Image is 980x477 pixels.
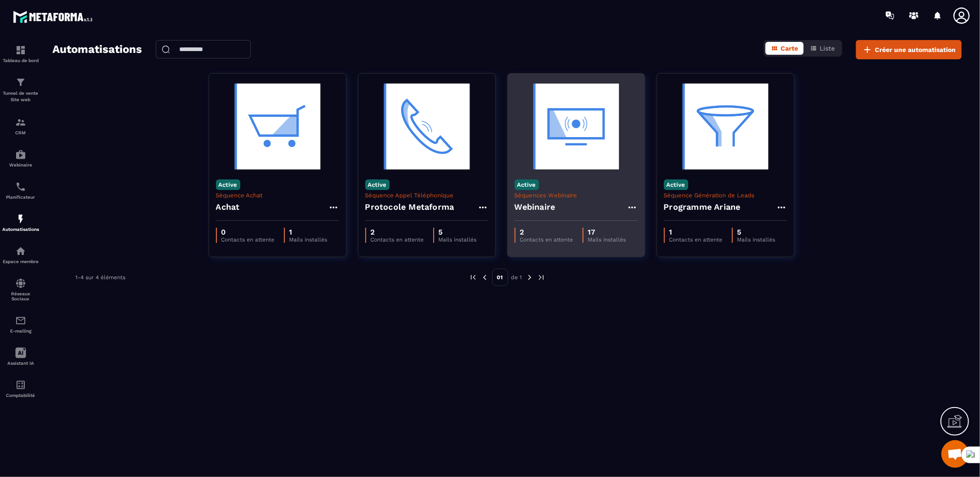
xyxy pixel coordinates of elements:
a: formationformationTableau de bord [2,38,39,70]
p: 2 [371,228,424,236]
a: automationsautomationsWebinaire [2,142,39,174]
img: accountant [15,379,26,391]
img: automations [15,149,26,160]
p: Séquences Webinaire [515,192,638,199]
p: 0 [221,228,275,236]
a: Assistant IA [2,340,39,373]
img: formation [15,77,26,88]
p: Mails installés [439,236,477,243]
p: Contacts en attente [669,236,723,243]
p: Séquence Achat [216,192,339,199]
p: Mails installés [588,236,626,243]
a: automationsautomationsEspace membre [2,239,39,271]
img: automation-background [216,80,339,172]
p: Réseaux Sociaux [2,291,39,301]
p: 5 [439,228,477,236]
div: Mở cuộc trò chuyện [941,440,969,468]
p: Active [216,179,240,190]
img: automation-background [515,80,638,172]
p: Active [365,179,390,190]
p: E-mailing [2,328,39,333]
h4: Webinaire [515,201,555,213]
img: next [537,273,545,282]
button: Créer une automatisation [856,40,962,59]
p: 2 [520,228,573,236]
p: Active [515,179,539,190]
p: Espace membre [2,259,39,264]
img: next [526,273,534,282]
p: 1 [669,228,723,236]
img: formation [15,45,26,56]
p: Assistant IA [2,361,39,366]
h4: Protocole Metaforma [365,201,454,213]
img: logo [13,8,96,25]
p: Mails installés [289,236,328,243]
p: Contacts en attente [371,236,424,243]
img: automation-background [365,80,488,172]
img: prev [481,273,489,282]
img: email [15,315,26,326]
p: Active [664,179,688,190]
h4: Achat [216,201,240,213]
a: social-networksocial-networkRéseaux Sociaux [2,271,39,308]
a: formationformationTunnel de vente Site web [2,70,39,110]
span: Créer une automatisation [875,45,956,54]
a: accountantaccountantComptabilité [2,373,39,405]
a: formationformationCRM [2,110,39,142]
p: Comptabilité [2,393,39,398]
p: Automatisations [2,227,39,232]
p: 1-4 sur 4 éléments [75,274,125,281]
p: Séquence Génération de Leads [664,192,787,199]
p: Planificateur [2,195,39,200]
p: Mails installés [737,236,776,243]
p: Tableau de bord [2,58,39,63]
p: Séquence Appel Téléphonique [365,192,488,199]
p: 5 [737,228,776,236]
button: Carte [765,42,804,55]
img: automations [15,246,26,257]
p: CRM [2,130,39,135]
h2: Automatisations [52,40,142,59]
p: Tunnel de vente Site web [2,90,39,103]
p: 1 [289,228,328,236]
span: Carte [781,45,798,52]
a: automationsautomationsAutomatisations [2,207,39,239]
img: formation [15,117,26,128]
img: automations [15,213,26,224]
h4: Programme Ariane [664,201,741,213]
span: Liste [820,45,835,52]
button: Liste [804,42,840,55]
img: scheduler [15,181,26,192]
p: 01 [492,269,508,286]
a: emailemailE-mailing [2,308,39,340]
p: 17 [588,228,626,236]
img: prev [469,273,477,282]
a: schedulerschedulerPlanificateur [2,174,39,207]
p: Contacts en attente [221,236,275,243]
img: automation-background [664,80,787,172]
img: social-network [15,278,26,289]
p: de 1 [511,274,522,281]
p: Contacts en attente [520,236,573,243]
p: Webinaire [2,162,39,167]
